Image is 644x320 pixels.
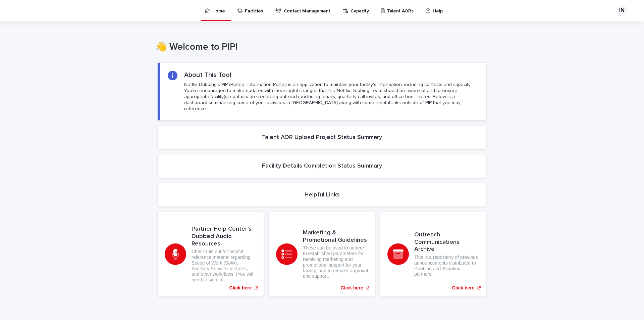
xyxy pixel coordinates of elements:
p: This is a repository of previous announcements distributed to Dubbing and Scripting partners. [414,255,479,277]
p: Netflix Dubbing's PIP (Partner Information Portal) is an application to maintain your facility's ... [184,82,478,112]
p: Click here [452,285,475,291]
h2: Helpful Links [305,191,340,199]
div: IN [616,5,627,16]
a: Click here [380,212,486,296]
p: Click here [229,285,252,291]
p: Click here [341,285,363,291]
h2: Talent AOR Upload Project Status Summary [262,134,382,141]
a: Click here [158,212,264,296]
h1: 👋 Welcome to PIP! [155,42,484,53]
a: Click here [269,212,375,296]
h3: Outreach Communications Archive [414,231,479,253]
p: These can be used to adhere to established parameters for receiving marketing and promotional sup... [303,245,368,279]
p: Check this out for helpful reference material regarding Scope of Work (SoW), Ancillary Services &... [192,249,257,283]
h3: Partner Help Center’s Dubbed Audio Resources [192,226,257,247]
h3: Marketing & Promotional Guidelines [303,229,368,244]
h2: Facility Details Completion Status Summary [262,163,382,170]
h2: About This Tool [184,71,231,79]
